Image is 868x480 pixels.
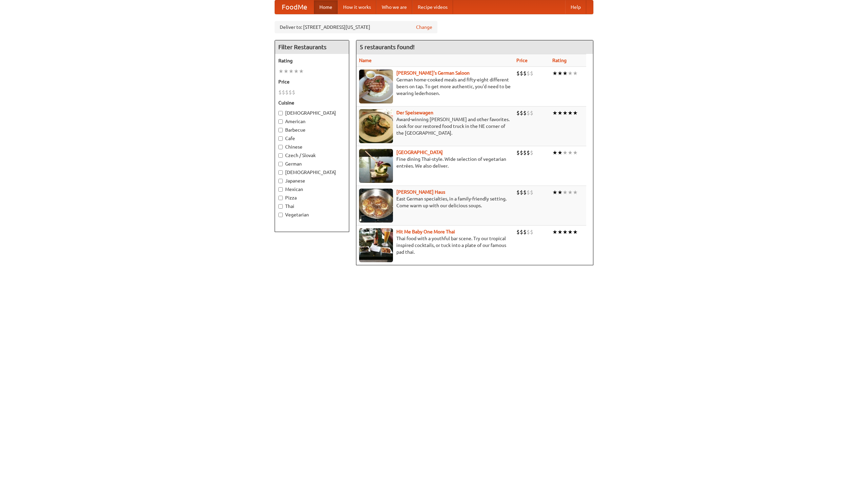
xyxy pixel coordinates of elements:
img: esthers.jpg [359,70,393,103]
li: $ [523,189,527,196]
li: $ [520,109,523,117]
label: Czech / Slovak [278,152,346,159]
li: ★ [568,228,573,236]
li: ★ [573,109,578,117]
li: $ [516,189,520,196]
li: ★ [568,189,573,196]
b: [PERSON_NAME]'s German Saloon [396,70,470,76]
input: [DEMOGRAPHIC_DATA] [278,170,283,175]
li: $ [516,149,520,156]
li: ★ [552,109,557,117]
li: ★ [552,70,557,77]
li: $ [516,228,520,236]
p: Fine dining Thai-style. Wide selection of vegetarian entrées. We also deliver. [359,156,511,169]
li: $ [289,89,292,96]
li: ★ [552,189,557,196]
li: $ [285,89,289,96]
a: Change [416,24,432,31]
li: $ [520,70,523,77]
li: $ [523,109,527,117]
label: German [278,160,346,167]
li: $ [523,228,527,236]
a: Home [314,0,338,14]
li: ★ [568,70,573,77]
input: Japanese [278,179,283,183]
li: ★ [563,109,568,117]
li: $ [527,109,530,117]
input: American [278,119,283,124]
input: Mexican [278,187,283,192]
img: babythai.jpg [359,228,393,262]
label: Mexican [278,186,346,193]
li: $ [516,70,520,77]
li: $ [520,228,523,236]
h5: Price [278,78,346,85]
label: Vegetarian [278,211,346,218]
li: ★ [278,68,283,75]
h4: Filter Restaurants [275,40,349,54]
a: Der Speisewagen [396,110,433,115]
input: Czech / Slovak [278,153,283,158]
p: German home-cooked meals and fifty-eight different beers on tap. To get more authentic, you'd nee... [359,76,511,97]
li: ★ [573,70,578,77]
img: kohlhaus.jpg [359,189,393,223]
label: American [278,118,346,125]
li: ★ [557,189,563,196]
li: ★ [299,68,304,75]
p: Thai food with a youthful bar scene. Try our tropical inspired cocktails, or tuck into a plate of... [359,235,511,255]
li: ★ [557,70,563,77]
a: Name [359,58,372,63]
label: [DEMOGRAPHIC_DATA] [278,110,346,116]
li: $ [520,149,523,156]
li: $ [282,89,285,96]
li: $ [516,109,520,117]
li: $ [530,70,533,77]
li: $ [520,189,523,196]
input: German [278,162,283,166]
a: Help [565,0,586,14]
b: [GEOGRAPHIC_DATA] [396,150,443,155]
li: ★ [563,189,568,196]
li: ★ [289,68,294,75]
li: ★ [573,149,578,156]
ng-pluralize: 5 restaurants found! [360,44,415,50]
li: $ [523,149,527,156]
li: ★ [552,149,557,156]
li: $ [278,89,282,96]
li: ★ [563,228,568,236]
a: [PERSON_NAME] Haus [396,189,445,195]
li: ★ [283,68,289,75]
li: $ [292,89,295,96]
a: FoodMe [275,0,314,14]
li: ★ [568,149,573,156]
li: $ [530,109,533,117]
a: Rating [552,58,567,63]
label: Cafe [278,135,346,142]
li: ★ [552,228,557,236]
label: Pizza [278,194,346,201]
a: Who we are [376,0,412,14]
img: speisewagen.jpg [359,109,393,143]
input: Cafe [278,136,283,141]
li: ★ [557,109,563,117]
li: ★ [294,68,299,75]
li: $ [527,189,530,196]
li: ★ [563,149,568,156]
a: How it works [338,0,376,14]
p: Award-winning [PERSON_NAME] and other favorites. Look for our restored food truck in the NE corne... [359,116,511,136]
a: Hit Me Baby One More Thai [396,229,455,234]
div: Deliver to: [STREET_ADDRESS][US_STATE] [275,21,437,33]
input: Barbecue [278,128,283,132]
li: ★ [557,149,563,156]
li: ★ [557,228,563,236]
a: Recipe videos [412,0,453,14]
li: ★ [573,228,578,236]
input: Vegetarian [278,213,283,217]
label: [DEMOGRAPHIC_DATA] [278,169,346,176]
label: Barbecue [278,127,346,133]
li: $ [527,228,530,236]
li: ★ [563,70,568,77]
